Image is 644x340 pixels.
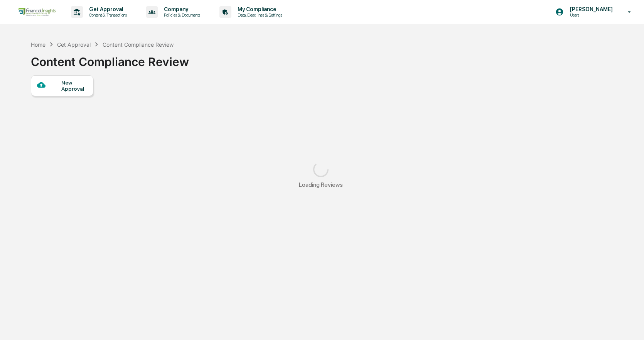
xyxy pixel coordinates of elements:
p: Company [158,6,204,12]
p: Data, Deadlines & Settings [231,12,286,18]
div: New Approval [61,80,87,92]
p: My Compliance [231,6,286,12]
p: Content & Transactions [83,12,131,18]
p: Users [564,12,617,18]
div: Home [31,41,46,48]
p: [PERSON_NAME] [564,6,617,12]
div: Get Approval [57,41,91,48]
div: Content Compliance Review [31,49,189,69]
div: Loading Reviews [299,181,343,188]
p: Get Approval [83,6,131,12]
img: logo [19,8,56,16]
div: Content Compliance Review [103,41,174,48]
p: Policies & Documents [158,12,204,18]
